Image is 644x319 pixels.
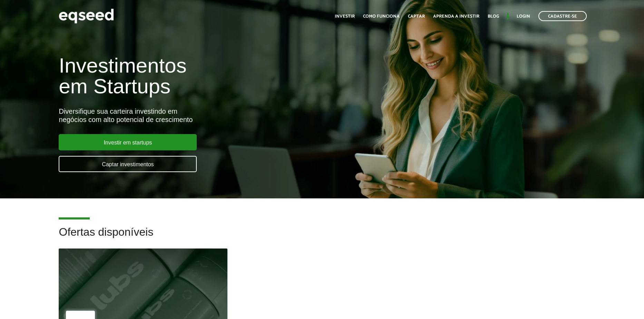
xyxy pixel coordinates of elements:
[59,226,585,248] h2: Ofertas disponíveis
[517,14,530,19] a: Login
[488,14,499,19] a: Blog
[538,11,587,21] a: Cadastre-se
[335,14,355,19] a: Investir
[59,107,370,124] div: Diversifique sua carteira investindo em negócios com alto potencial de crescimento
[59,55,370,97] h1: Investimentos em Startups
[59,134,197,150] a: Investir em startups
[59,7,114,25] img: EqSeed
[363,14,400,19] a: Como funciona
[408,14,425,19] a: Captar
[59,156,197,172] a: Captar investimentos
[433,14,479,19] a: Aprenda a investir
